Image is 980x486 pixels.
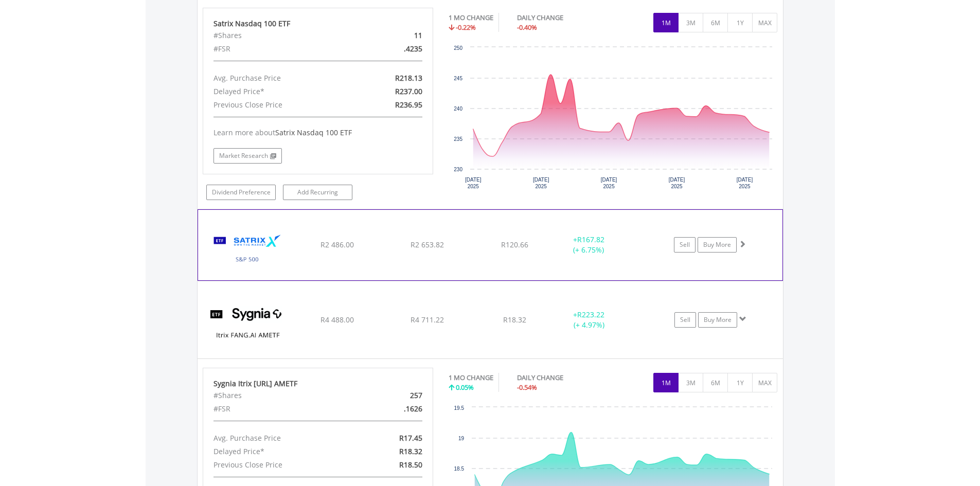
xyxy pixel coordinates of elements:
a: Buy More [698,312,737,328]
div: .4235 [355,42,430,56]
div: DAILY CHANGE [517,13,599,23]
span: -0.22% [456,23,476,32]
span: R4 711.22 [411,315,444,325]
button: 6M [703,373,728,392]
text: 240 [454,106,462,112]
text: [DATE] 2025 [465,177,482,189]
div: Avg. Purchase Price [206,71,355,85]
span: R236.95 [395,100,422,110]
div: #Shares [206,389,355,402]
button: 1M [653,373,679,392]
img: TFSA.SYFANG.png [203,294,291,356]
a: Sell [674,312,696,328]
a: Add Recurring [283,185,352,200]
text: [DATE] 2025 [601,177,617,189]
div: DAILY CHANGE [517,373,599,383]
img: TFSA.STX500.png [203,223,292,277]
button: MAX [752,373,777,392]
text: [DATE] 2025 [737,177,753,189]
div: #Shares [206,29,355,42]
div: Delayed Price* [206,85,355,98]
text: [DATE] 2025 [533,177,549,189]
span: R237.00 [395,86,422,96]
span: R167.82 [577,235,604,244]
div: .1626 [355,402,430,416]
div: Previous Close Price [206,98,355,112]
text: 19 [458,436,465,441]
div: Delayed Price* [206,445,355,458]
text: 250 [454,45,462,51]
div: 1 MO CHANGE [449,373,493,383]
a: Market Research [213,148,282,164]
span: R4 488.00 [320,315,354,325]
span: -0.54% [517,383,537,392]
span: 0.05% [456,383,474,392]
text: [DATE] 2025 [669,177,685,189]
div: #FSR [206,402,355,416]
div: #FSR [206,42,355,56]
text: 230 [454,167,462,172]
span: R2 653.82 [411,240,444,249]
div: Avg. Purchase Price [206,431,355,445]
a: Dividend Preference [206,185,276,200]
span: R218.13 [395,73,422,83]
div: 1 MO CHANGE [449,13,493,23]
div: Learn more about [213,128,422,138]
button: 1Y [727,13,753,32]
span: R17.45 [399,433,422,443]
button: MAX [752,13,777,32]
span: R18.32 [503,315,526,325]
a: Buy More [698,237,737,253]
div: + (+ 4.97%) [550,310,628,330]
button: 6M [703,13,728,32]
div: Previous Close Price [206,458,355,472]
text: 235 [454,136,462,142]
button: 3M [678,373,703,392]
span: R120.66 [501,240,528,249]
div: 11 [355,29,430,42]
span: R18.50 [399,460,422,470]
span: -0.40% [517,23,537,32]
text: 18.5 [454,466,464,472]
span: R18.32 [399,446,422,456]
div: Sygnia Itrix [URL] AMETF [213,379,422,389]
div: Chart. Highcharts interactive chart. [449,42,778,196]
div: + (+ 6.75%) [550,235,627,255]
text: 245 [454,76,462,81]
svg: Interactive chart [449,42,777,196]
span: Satrix Nasdaq 100 ETF [275,128,352,137]
button: 3M [678,13,703,32]
text: 19.5 [454,405,464,411]
span: R223.22 [577,310,604,319]
button: 1Y [727,373,753,392]
a: Sell [674,237,696,253]
span: R2 486.00 [320,240,354,249]
div: 257 [355,389,430,402]
button: 1M [653,13,679,32]
div: Satrix Nasdaq 100 ETF [213,19,422,29]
